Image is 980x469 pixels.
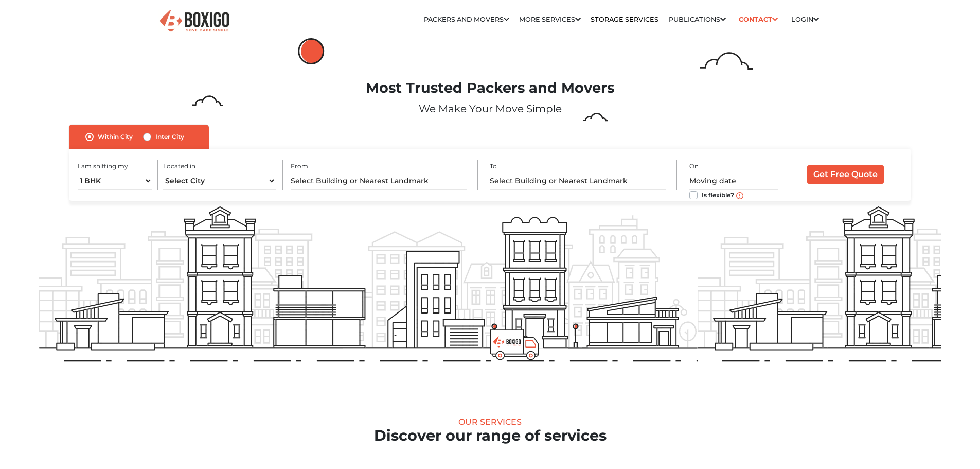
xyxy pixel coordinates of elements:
[791,15,819,23] a: Login
[669,15,726,23] a: Publications
[689,172,778,190] input: Moving date
[39,427,941,445] h2: Discover our range of services
[39,80,941,97] h1: Most Trusted Packers and Movers
[591,15,658,23] a: Storage Services
[490,329,539,360] img: boxigo_prackers_and_movers_truck
[490,162,497,171] label: To
[490,172,666,190] input: Select Building or Nearest Landmark
[78,162,128,171] label: I am shifting my
[39,101,941,116] p: We Make Your Move Simple
[807,165,884,184] input: Get Free Quote
[689,162,699,171] label: On
[163,162,195,171] label: Located in
[98,131,133,143] label: Within City
[424,15,509,23] a: Packers and Movers
[155,131,184,143] label: Inter City
[702,189,734,200] label: Is flexible?
[158,9,230,34] img: Boxigo
[291,172,467,190] input: Select Building or Nearest Landmark
[39,417,941,427] div: Our Services
[736,11,781,27] a: Contact
[519,15,581,23] a: More services
[736,192,743,199] img: move_date_info
[291,162,308,171] label: From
